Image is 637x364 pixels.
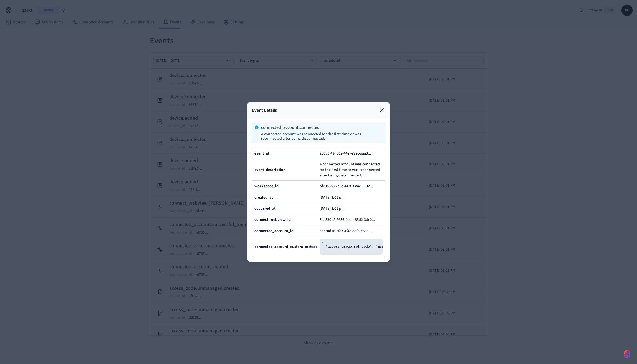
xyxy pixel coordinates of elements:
button: c5220d1e-5f83-4f48-8efb-e6ea... [318,228,377,234]
span: A connected account was connected for the first time or was reconnected after being disconnected. [320,162,383,178]
button: 20685f41-f06a-44ef-a9ac-aaa3... [318,150,377,157]
b: created_at [254,195,273,200]
p: [DATE] 3:01 pm [320,206,345,211]
b: event_id [254,151,269,156]
img: SeamLogoGradient.69752ec5.svg [624,350,630,358]
b: event_description [254,167,285,173]
b: workspace_id [254,183,279,189]
pre: { "access_group_ref_code": "Essential" } [320,239,383,255]
b: occurred_at [254,206,275,211]
p: connected_account.connected [261,125,380,130]
button: 3ea330b5-9636-4edb-83d2-3dc0... [318,216,381,223]
b: connected_account_custom_metadata [254,244,321,250]
p: [DATE] 3:01 pm [320,195,345,200]
b: connected_account_id [254,228,294,234]
p: Event Details [252,107,277,114]
button: bf735368-2e3c-4428-8aae-1132... [318,183,379,189]
p: A connected account was connected for the first time or was reconnected after being disconnected. [261,132,380,141]
b: connect_webview_id [254,217,291,222]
